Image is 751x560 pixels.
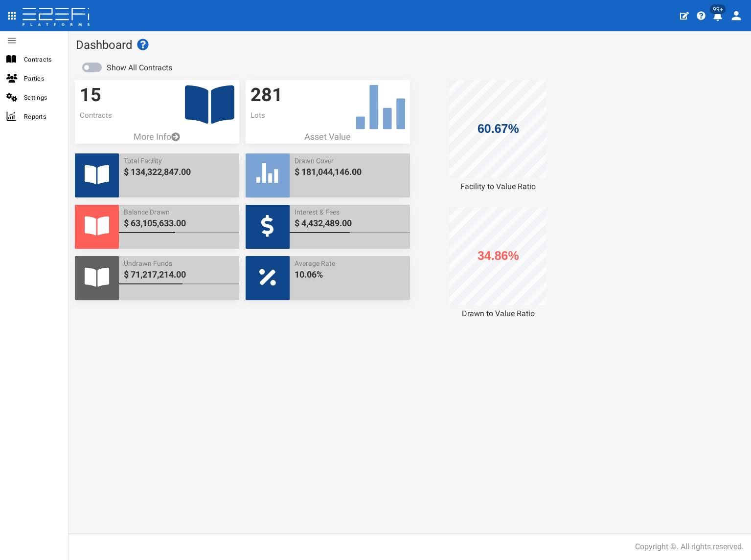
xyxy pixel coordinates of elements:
span: 10.06% [295,268,405,281]
span: $ 181,044,146.00 [295,166,405,178]
span: $ 134,322,847.00 [124,166,234,178]
label: Show All Contracts [107,63,172,74]
p: Asset Value [246,130,410,143]
span: Contracts [24,54,60,65]
p: Contracts [80,110,234,121]
p: Lots [250,110,405,121]
div: Copyright ©. All rights reserved. [635,541,744,553]
span: $ 4,432,489.00 [295,217,405,230]
div: Drawn to Value Ratio [416,308,580,320]
span: Drawn Cover [295,156,405,166]
h1: Dashboard [76,39,744,51]
span: Reports [24,111,60,122]
h3: 15 [80,85,234,106]
span: $ 63,105,633.00 [124,217,234,230]
span: Total Facility [124,156,234,166]
span: Average Rate [295,258,405,268]
span: Parties [24,73,60,84]
span: Undrawn Funds [124,258,234,268]
span: Settings [24,92,60,103]
h3: 281 [250,85,405,106]
a: More Info [75,130,239,143]
span: Balance Drawn [124,207,234,217]
span: Interest & Fees [295,207,405,217]
span: $ 71,217,214.00 [124,268,234,281]
div: Facility to Value Ratio [416,181,580,193]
